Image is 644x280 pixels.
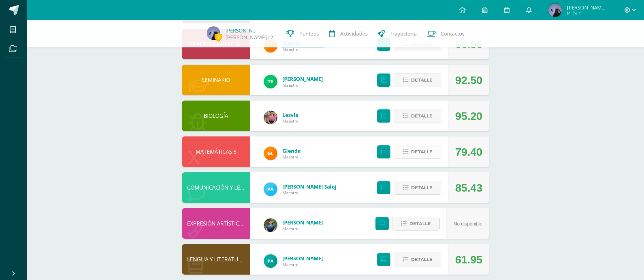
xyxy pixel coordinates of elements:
span: Detalle [411,253,433,266]
div: BIOLOGÍA [182,101,250,131]
a: [PERSON_NAME] [282,76,323,82]
span: Actividades [340,30,368,37]
span: Detalle [411,146,433,158]
a: Contactos [422,20,470,47]
span: Detalle [409,217,431,230]
div: COMUNICACIÓN Y LENGUAJE L3 (INGLÉS) [182,172,250,203]
span: Detalle [411,110,433,122]
span: Detalle [411,74,433,86]
span: Contactos [441,30,464,37]
span: Maestro [282,118,298,124]
span: Detalle [411,181,433,194]
button: Detalle [394,109,441,123]
a: Lesvia [282,111,298,118]
img: 43d3dab8d13cc64d9a3940a0882a4dc3.png [264,75,277,88]
a: [PERSON_NAME] [282,255,323,262]
a: Punteos [281,20,324,47]
span: Trayectoria [390,30,417,37]
img: 4d02e55cc8043f0aab29493a7075c5f8.png [264,182,277,196]
a: [PERSON_NAME].r21 [225,34,276,41]
button: Detalle [394,181,441,195]
span: Maestro [282,226,323,232]
span: Mi Perfil [567,10,608,16]
span: Maestro [282,154,301,160]
span: Punteos [299,30,319,37]
div: 92.50 [455,65,482,95]
span: 9 [215,33,222,41]
div: EXPRESIÓN ARTÍSTICA (MOVIMIENTO) [182,208,250,239]
span: Maestro [282,262,323,267]
a: Trayectoria [373,20,422,47]
div: 85.43 [455,173,482,203]
div: 95.20 [455,101,482,131]
span: [PERSON_NAME][DATE] [567,4,608,11]
a: [PERSON_NAME] [282,219,323,226]
a: Glenda [282,147,301,154]
img: 36627948da5af62e6e4d36ba7d792ec8.png [264,218,277,232]
div: MATEMÁTICAS 5 [182,136,250,167]
span: Maestro [282,46,301,52]
img: 1095dd9e86c34dc9bc13546696431850.png [207,26,220,40]
span: Maestro [282,190,336,196]
button: Detalle [394,73,441,87]
img: e8319d1de0642b858999b202df7e829e.png [264,111,277,124]
button: Detalle [394,253,441,266]
div: LENGUA Y LITERATURA 5 [182,244,250,275]
img: 1095dd9e86c34dc9bc13546696431850.png [548,3,562,17]
button: Detalle [392,217,440,231]
img: 7115e4ef1502d82e30f2a52f7cb22b3f.png [264,147,277,160]
button: Detalle [394,145,441,159]
a: [PERSON_NAME] Saloj [282,183,336,190]
span: Maestro [282,82,323,88]
div: 61.95 [455,244,482,275]
a: [PERSON_NAME] [225,27,259,34]
div: SEMINARIO [182,65,250,95]
a: Actividades [324,20,373,47]
img: 53dbe22d98c82c2b31f74347440a2e81.png [264,254,277,268]
div: 79.40 [455,137,482,167]
span: No disponible [454,221,482,227]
